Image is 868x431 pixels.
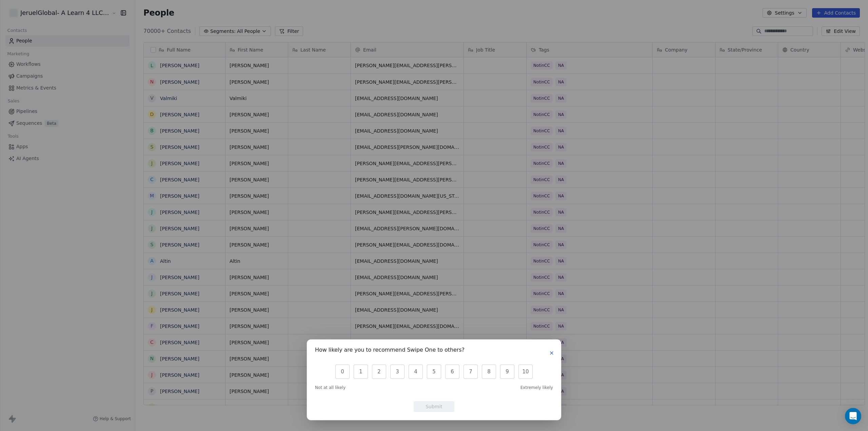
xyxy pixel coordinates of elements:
button: 7 [463,365,478,379]
button: 1 [354,365,368,379]
button: 5 [427,365,441,379]
button: 0 [335,365,350,379]
h1: How likely are you to recommend Swipe One to others? [315,348,465,354]
button: 2 [372,365,386,379]
button: 10 [518,365,533,379]
button: Submit [414,401,454,412]
span: Extremely likely [520,385,553,390]
span: Not at all likely [315,385,346,390]
button: 6 [445,365,459,379]
button: 4 [409,365,423,379]
button: 3 [390,365,405,379]
button: 8 [482,365,496,379]
button: 9 [500,365,514,379]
